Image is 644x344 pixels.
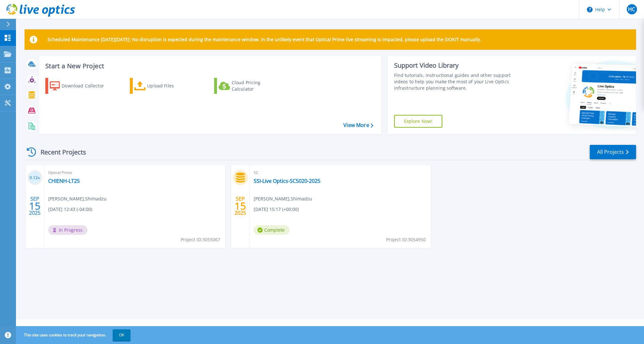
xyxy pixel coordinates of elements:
div: SEP 2025 [234,194,246,218]
span: [PERSON_NAME] , Shimadzu [254,195,312,202]
span: [DATE] 15:17 (+00:00) [254,206,299,213]
span: % [38,176,40,180]
div: Support Video Library [394,61,521,70]
a: View More [343,122,373,128]
span: Project ID: 3055067 [181,236,220,243]
a: Explore Now! [394,115,443,128]
span: Optical Prime [48,169,221,176]
h3: 0.12 [27,174,42,182]
h3: Start a New Project [45,63,373,70]
a: CHIENH-LT25 [48,178,80,184]
a: Cloud Pricing Calculator [214,78,285,94]
span: SC [254,169,427,176]
div: Cloud Pricing Calculator [232,79,283,92]
div: Recent Projects [25,144,95,160]
div: SEP 2025 [29,194,41,218]
span: Complete [254,225,289,235]
span: [PERSON_NAME] , Shimadzu [48,195,107,202]
a: SSI-Live Optics-SC5020-2025 [254,178,320,184]
button: OK [113,329,131,341]
a: Upload Files [130,78,201,94]
a: All Projects [590,145,636,159]
span: In Progress [48,225,87,235]
p: Scheduled Maintenance [DATE][DATE]: No disruption is expected during the maintenance window. In t... [48,37,481,42]
div: Upload Files [147,79,198,92]
span: [DATE] 12:43 (-04:00) [48,206,92,213]
span: 15 [235,203,246,209]
div: Download Collector [62,79,113,92]
span: 15 [29,203,41,209]
div: Find tutorials, instructional guides and other support videos to help you make the most of your L... [394,72,521,91]
a: Download Collector [45,78,116,94]
span: Project ID: 3054950 [386,236,426,243]
span: This site uses cookies to track your navigation. [18,329,131,341]
span: HC [628,7,635,12]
